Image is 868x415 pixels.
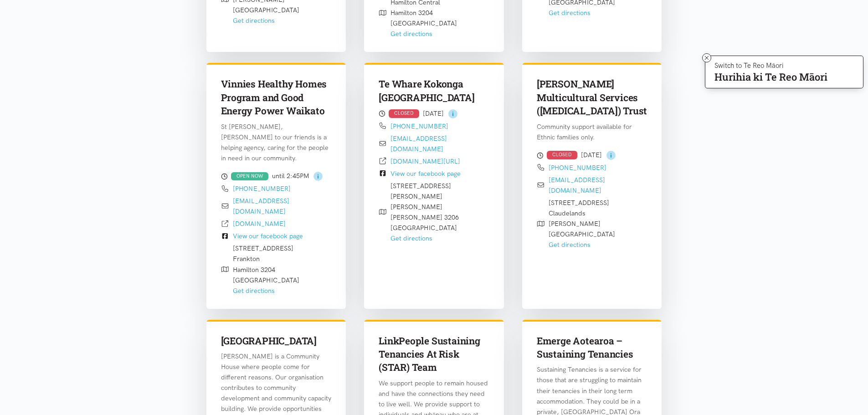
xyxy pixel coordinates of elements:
p: St [PERSON_NAME], [PERSON_NAME] to our friends is a helping agency, caring for the people in need... [221,122,332,164]
div: [DATE] [379,108,489,119]
a: Get directions [549,9,591,17]
a: [EMAIL_ADDRESS][DOMAIN_NAME] [233,197,289,215]
a: [EMAIL_ADDRESS][DOMAIN_NAME] [390,134,447,153]
a: [PHONE_NUMBER] [549,164,606,172]
div: CLOSED [389,109,419,118]
div: [DATE] [537,150,647,161]
h3: Te Whare Kokonga [GEOGRAPHIC_DATA] [379,77,489,104]
a: [PHONE_NUMBER] [233,184,291,193]
a: Get directions [233,287,275,295]
a: View our facebook page [233,232,303,240]
a: Get directions [390,30,432,38]
div: [STREET_ADDRESS][PERSON_NAME] [PERSON_NAME] [PERSON_NAME] 3206 [GEOGRAPHIC_DATA] [390,181,489,244]
h3: Vinnies Healthy Homes Program and Good Energy Power Waikato [221,77,332,118]
a: Get directions [233,16,275,25]
a: [DOMAIN_NAME][URL] [390,157,460,165]
p: Community support available for Ethnic families only. [537,122,647,143]
div: until 2:45PM [221,171,332,182]
h3: [PERSON_NAME] Multicultural Services ([MEDICAL_DATA]) Trust [537,77,647,118]
a: View our facebook page [390,169,461,178]
div: [STREET_ADDRESS] Claudelands [PERSON_NAME] [GEOGRAPHIC_DATA] [549,198,615,250]
a: Get directions [549,241,591,249]
div: CLOSED [547,151,577,159]
p: Switch to Te Reo Māori [714,63,827,68]
div: OPEN NOW [231,172,268,181]
h3: Emerge Aotearoa – Sustaining Tenancies [537,334,647,361]
h3: LinkPeople Sustaining Tenancies At Risk (STAR) Team [379,334,489,374]
a: [PHONE_NUMBER] [390,122,448,130]
a: [EMAIL_ADDRESS][DOMAIN_NAME] [549,176,605,195]
a: Get directions [390,234,432,242]
p: Hurihia ki Te Reo Māori [714,73,827,81]
a: [DOMAIN_NAME] [233,220,286,228]
h3: [GEOGRAPHIC_DATA] [221,334,332,348]
div: [STREET_ADDRESS] Frankton Hamilton 3204 [GEOGRAPHIC_DATA] [233,243,299,296]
